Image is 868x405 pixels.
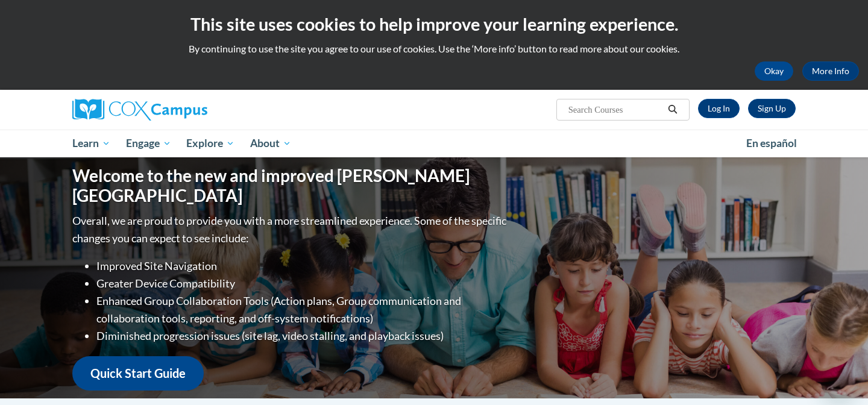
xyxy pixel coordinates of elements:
[738,131,805,156] a: En español
[748,99,796,118] a: Register
[250,136,291,151] span: About
[664,102,682,117] button: Search
[72,136,110,151] span: Learn
[567,102,664,117] input: Search Courses
[186,136,234,151] span: Explore
[755,61,793,81] button: Okay
[96,327,509,345] li: Diminished progression issues (site lag, video stalling, and playback issues)
[72,99,207,121] img: Cox Campus
[242,130,299,157] a: About
[54,130,814,157] div: Main menu
[178,130,242,157] a: Explore
[118,130,179,157] a: Engage
[96,275,509,292] li: Greater Device Compatibility
[72,356,204,391] a: Quick Start Guide
[96,257,509,275] li: Improved Site Navigation
[9,12,859,36] h2: This site uses cookies to help improve your learning experience.
[698,99,740,118] a: Log In
[820,357,858,395] iframe: Button to launch messaging window
[746,137,797,149] span: En español
[72,99,301,121] a: Cox Campus
[72,166,509,206] h1: Welcome to the new and improved [PERSON_NAME][GEOGRAPHIC_DATA]
[72,212,509,247] p: Overall, we are proud to provide you with a more streamlined experience. Some of the specific cha...
[96,292,509,327] li: Enhanced Group Collaboration Tools (Action plans, Group communication and collaboration tools, re...
[802,61,859,81] a: More Info
[64,130,118,157] a: Learn
[9,42,859,55] p: By continuing to use the site you agree to our use of cookies. Use the ‘More info’ button to read...
[126,136,171,151] span: Engage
